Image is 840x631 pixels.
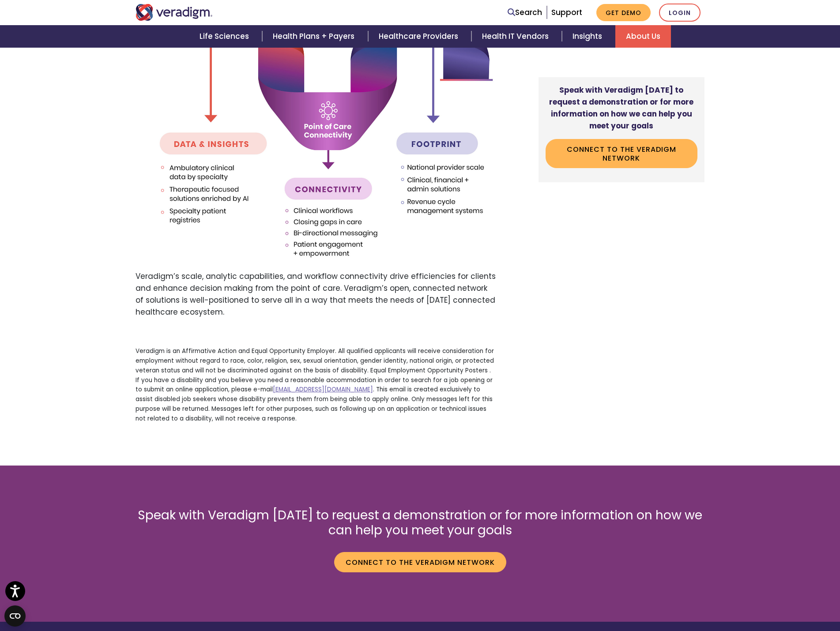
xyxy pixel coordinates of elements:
img: Veradigm logo [136,4,213,21]
a: Login [659,4,701,22]
p: Veradigm’s scale, analytic capabilities, and workflow connectivity drive efficiencies for clients... [136,270,496,319]
a: Healthcare Providers [368,25,471,48]
a: Connect to the Veradigm Network [334,552,506,572]
a: Life Sciences [189,25,262,48]
p: Veradigm is an Affirmative Action and Equal Opportunity Employer. All qualified applicants will r... [136,346,496,423]
h2: Speak with Veradigm [DATE] to request a demonstration or for more information on how we can help ... [136,508,705,537]
strong: Speak with Veradigm [DATE] to request a demonstration or for more information on how we can help ... [549,85,693,131]
a: Search [508,7,542,19]
a: Support [551,7,582,18]
a: Health Plans + Payers [262,25,368,48]
a: Connect to the Veradigm Network [546,139,698,168]
a: Insights [562,25,615,48]
a: Health IT Vendors [471,25,562,48]
a: Get Demo [596,4,651,21]
a: About Us [615,25,671,48]
button: Open CMP widget [4,605,26,627]
a: [EMAIL_ADDRESS][DOMAIN_NAME] [273,385,373,394]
